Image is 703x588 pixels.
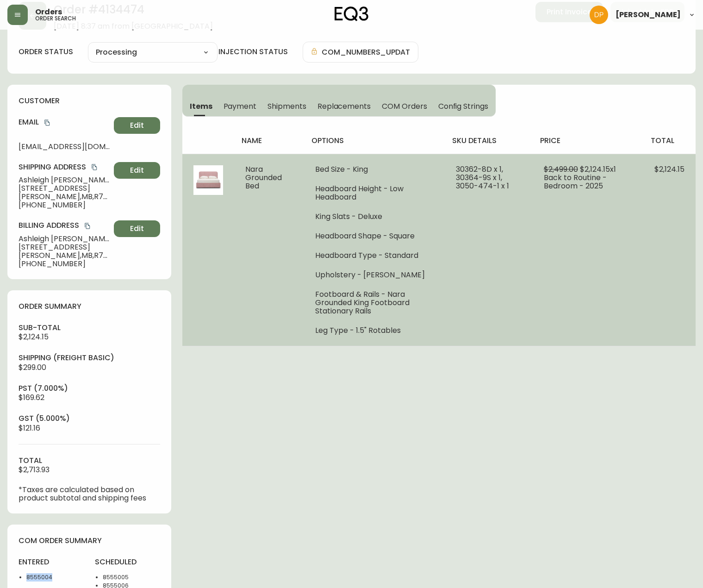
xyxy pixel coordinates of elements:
button: copy [83,221,92,231]
li: Headboard Height - Low Headboard [315,185,434,201]
h4: pst (7.000%) [19,383,160,394]
img: b0bfbc0a-3505-4533-a839-88b682f86fd8Optional[nara-grounded-pink-queen-bed].jpg [193,165,223,195]
span: [PERSON_NAME] [616,11,681,19]
span: [DATE] 8:37 am from [GEOGRAPHIC_DATA] [54,22,213,31]
h4: Shipping Address [19,162,110,172]
img: logo [335,6,369,21]
span: $2,713.93 [19,464,50,475]
span: [PHONE_NUMBER] [19,201,110,209]
span: $2,124.15 [654,164,684,175]
h4: gst (5.000%) [19,413,160,424]
span: [PERSON_NAME] , MB , R7B 4G8 , CA [19,193,110,201]
button: copy [90,163,99,172]
li: Headboard Shape - Square [315,232,434,240]
span: $299.00 [19,362,46,373]
span: Orders [35,8,62,16]
h4: name [242,136,297,146]
h4: Email [19,117,110,127]
li: Bed Size - King [315,165,434,174]
span: $169.62 [19,392,44,403]
h4: total [19,456,160,466]
li: King Slats - Deluxe [315,213,434,221]
span: [EMAIL_ADDRESS][DOMAIN_NAME] [19,143,110,151]
span: Edit [130,165,144,175]
li: Footboard & Rails - Nara Grounded King Footboard Stationary Rails [315,290,434,315]
h4: customer [19,96,160,106]
button: Edit [114,162,160,179]
li: 8555004 [26,573,84,582]
span: Ashleigh [PERSON_NAME] [19,176,110,184]
h4: injection status [218,47,288,57]
span: Payment [224,101,257,111]
h5: order search [35,16,76,21]
li: Headboard Type - Standard [315,251,434,260]
span: Config Strings [438,101,488,111]
span: COM Orders [382,101,427,111]
span: Edit [130,224,144,234]
span: Ashleigh [PERSON_NAME] [19,235,110,243]
span: Shipments [268,101,306,111]
li: Upholstery - [PERSON_NAME] [315,271,434,279]
span: 30362-8D x 1, 30364-9S x 1, 3050-474-1 x 1 [456,164,509,191]
li: Leg Type - 1.5" Rotables [315,326,434,335]
span: [PHONE_NUMBER] [19,260,110,268]
span: Replacements [317,101,371,111]
h4: price [540,136,636,146]
p: *Taxes are calculated based on product subtotal and shipping fees [19,486,160,502]
label: order status [19,47,73,57]
span: Items [190,101,212,111]
span: Back to Routine - Bedroom - 2025 [544,172,607,191]
span: Edit [130,120,144,131]
h4: entered [19,557,84,567]
span: $2,124.15 x 1 [580,164,616,175]
button: Edit [114,117,160,134]
button: copy [43,118,52,127]
h4: total [651,136,688,146]
span: [STREET_ADDRESS] [19,243,110,251]
h4: Shipping ( Freight Basic ) [19,353,160,363]
span: $121.16 [19,423,40,433]
h4: options [311,136,438,146]
span: Nara Grounded Bed [245,164,282,191]
h4: Billing Address [19,220,110,231]
span: $2,499.00 [544,164,578,175]
img: b0154ba12ae69382d64d2f3159806b19 [590,6,608,24]
li: 8555005 [103,573,160,582]
span: [STREET_ADDRESS] [19,184,110,193]
h4: scheduled [95,557,160,567]
button: Edit [114,220,160,237]
h4: com order summary [19,536,160,546]
span: [PERSON_NAME] , MB , R7B 4G8 , CA [19,251,110,260]
span: $2,124.15 [19,332,49,342]
h4: sku details [452,136,525,146]
h4: order summary [19,301,160,312]
h4: sub-total [19,323,160,333]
